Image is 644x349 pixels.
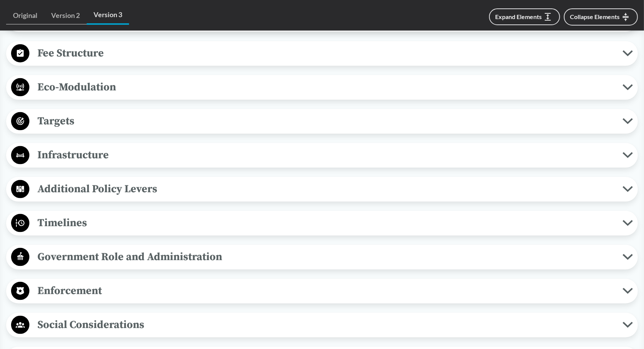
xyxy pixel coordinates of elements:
span: Government Role and Administration [29,248,623,265]
span: Fee Structure [29,45,623,62]
button: Additional Policy Levers [9,180,635,199]
span: Eco-Modulation [29,79,623,96]
a: Original [6,7,44,24]
button: Fee Structure [9,44,635,63]
button: Government Role and Administration [9,248,635,267]
button: Expand Elements [489,8,560,25]
a: Version 2 [44,7,87,24]
button: Timelines [9,214,635,233]
button: Eco-Modulation [9,78,635,97]
button: Infrastructure [9,146,635,165]
button: Enforcement [9,281,635,301]
button: Targets [9,112,635,131]
span: Enforcement [29,282,623,299]
span: Timelines [29,214,623,232]
button: Collapse Elements [564,8,638,26]
span: Social Considerations [29,316,623,333]
span: Additional Policy Levers [29,180,623,198]
a: Version 3 [87,6,129,25]
span: Targets [29,113,623,130]
button: Social Considerations [9,315,635,335]
span: Infrastructure [29,146,623,164]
